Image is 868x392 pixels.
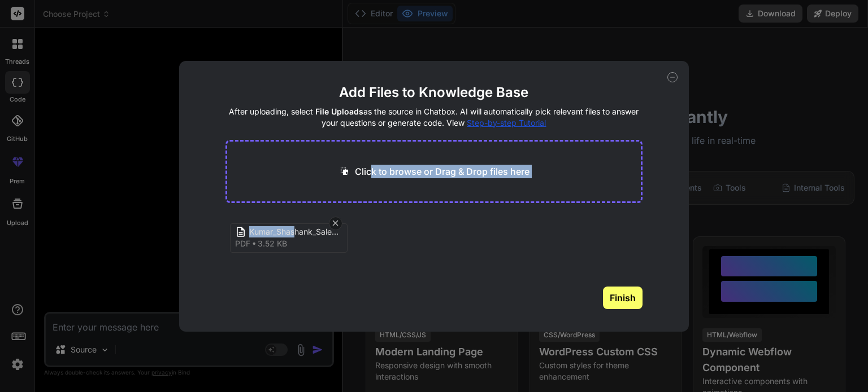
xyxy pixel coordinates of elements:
span: Kumar_Shashank_Salesforce_Developer_Resume [249,226,340,238]
span: File Uploads [315,107,363,116]
h2: Add Files to Knowledge Base [225,83,643,102]
h4: After uploading, select as the source in Chatbox. AI will automatically pick relevant files to an... [225,106,643,129]
p: Click to browse or Drag & Drop files here [355,165,530,178]
button: Finish [603,287,643,309]
span: 3.52 KB [258,238,287,249]
span: pdf [235,238,250,249]
span: Step-by-step Tutorial [467,118,546,127]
